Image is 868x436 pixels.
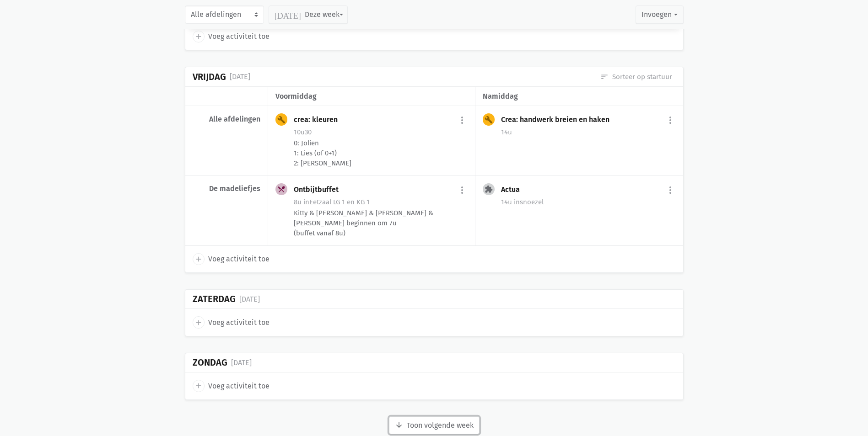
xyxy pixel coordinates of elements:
i: add [194,32,203,41]
a: add Voeg activiteit toe [193,380,270,392]
a: Sorteer op startuur [600,72,672,82]
div: [DATE] [239,293,260,305]
div: De madeliefjes [193,184,260,193]
div: Kitty & [PERSON_NAME] & [PERSON_NAME] & [PERSON_NAME] beginnen om 7u (buffet vanaf 8u) [294,208,468,238]
a: add Voeg activiteit toe [193,253,270,265]
i: build [485,116,493,124]
i: add [194,382,203,390]
span: 8u [294,198,302,206]
i: [DATE] [275,11,301,19]
div: 0: Jolien 1: Lies (of 0+1) 2: [PERSON_NAME] [294,138,468,168]
span: 14u [501,198,512,206]
span: Voeg activiteit toe [208,31,270,43]
i: local_dining [277,185,286,193]
span: Voeg activiteit toe [208,380,270,392]
div: namiddag [483,90,675,102]
i: extension [485,185,493,193]
span: Eetzaal LG 1 en KG 1 [303,198,370,206]
div: crea: kleuren [294,115,345,124]
span: Voeg activiteit toe [208,317,270,329]
i: sort [600,73,609,81]
button: Toon volgende week [389,416,480,435]
div: Crea: handwerk breien en haken [501,115,617,124]
a: add Voeg activiteit toe [193,316,270,328]
span: in [303,198,309,206]
div: voormiddag [275,90,468,102]
div: Zondag [193,357,227,368]
div: [DATE] [230,71,250,83]
div: Vrijdag [193,72,226,82]
span: 10u30 [294,128,312,136]
span: snoezel [514,198,544,206]
button: Deze week [269,5,348,24]
a: add Voeg activiteit toe [193,31,270,43]
span: 14u [501,128,512,136]
span: Voeg activiteit toe [208,253,270,265]
i: add [194,255,203,263]
div: Zaterdag [193,294,236,304]
button: Invoegen [636,5,683,24]
div: Ontbijtbuffet [294,185,346,194]
i: arrow_downward [395,421,403,429]
div: Actua [501,185,527,194]
i: add [194,319,203,327]
span: in [514,198,520,206]
i: build [277,116,286,124]
div: [DATE] [231,357,252,369]
div: Alle afdelingen [193,115,260,124]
